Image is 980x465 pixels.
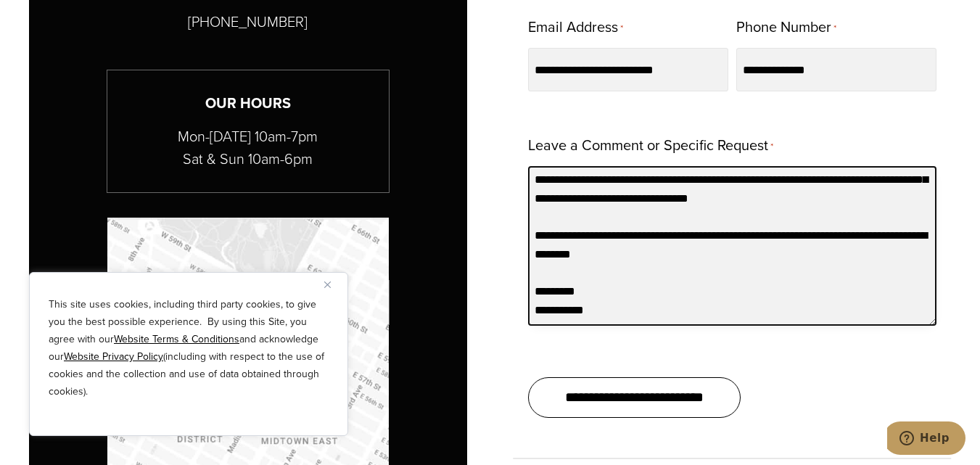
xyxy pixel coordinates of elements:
p: Mon-[DATE] 10am-7pm Sat & Sun 10am-6pm [107,125,389,170]
label: Leave a Comment or Specific Request [528,132,773,160]
p: [PHONE_NUMBER] [188,10,308,33]
p: This site uses cookies, including third party cookies, to give you the best possible experience. ... [49,296,329,400]
a: Website Terms & Conditions [114,332,239,347]
button: Close [324,276,342,293]
label: Phone Number [736,14,836,42]
img: Close [324,281,331,288]
iframe: Opens a widget where you can chat to one of our agents [887,421,965,458]
label: Email Address [528,14,623,42]
h3: Our Hours [107,92,389,115]
a: Website Privacy Policy [64,349,163,364]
